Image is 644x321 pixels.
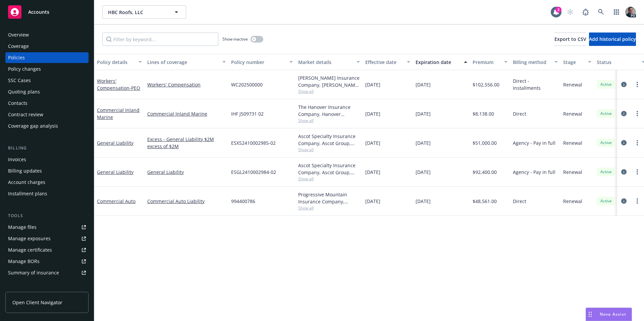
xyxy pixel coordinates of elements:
div: Tools [5,212,89,219]
a: Policies [5,52,89,63]
span: Show all [298,147,360,152]
a: Manage files [5,222,89,233]
div: Billing [5,145,89,151]
div: Policy number [231,59,285,66]
a: Report a Bug [579,5,592,19]
span: $102,556.00 [473,81,499,88]
span: [DATE] [365,110,380,117]
a: Billing updates [5,166,89,176]
a: circleInformation [620,168,628,176]
div: Expiration date [416,59,460,66]
button: Policy details [94,54,145,70]
a: Commercial Inland Marine [147,110,226,117]
div: Policy details [97,59,135,66]
a: circleInformation [620,80,628,88]
span: Add historical policy [589,36,636,42]
span: Show all [298,88,360,94]
span: Renewal [563,169,582,176]
a: Policy changes [5,64,89,74]
button: Nova Assist [586,308,632,321]
a: more [633,80,641,88]
div: Policy changes [8,64,41,74]
span: Agency - Pay in full [513,169,555,176]
a: Excess - General Liability $2M excess of $2M [147,136,226,150]
span: Export to CSV [554,36,586,42]
span: [DATE] [416,139,431,146]
div: Manage BORs [8,256,40,267]
a: Coverage [5,41,89,52]
span: ESGL2410002984-02 [231,169,276,176]
span: Direct - Installments [513,77,558,91]
button: HBC Roofs, LLC [102,5,186,19]
button: Policy number [228,54,296,70]
div: Billing method [513,59,550,66]
div: Contract review [8,109,43,120]
span: Active [599,140,613,146]
span: Renewal [563,110,582,117]
a: Invoices [5,154,89,165]
span: $92,400.00 [473,169,497,176]
span: $8,138.00 [473,110,494,117]
span: Active [599,111,613,117]
button: Stage [560,54,594,70]
button: Market details [296,54,363,70]
span: Agency - Pay in full [513,139,555,146]
span: [DATE] [365,169,380,176]
a: General Liability [147,169,226,176]
a: Accounts [5,3,89,21]
div: Ascot Specialty Insurance Company, Ascot Group, Amwins [298,133,360,147]
div: Effective date [365,59,403,66]
a: Workers' Compensation [97,78,140,91]
a: General Liability [97,140,133,146]
a: Commercial Inland Marine [97,107,140,120]
a: Commercial Auto [97,198,136,204]
div: Market details [298,59,353,66]
span: Show inactive [222,36,248,42]
a: more [633,197,641,205]
a: SSC Cases [5,75,89,86]
span: Active [599,198,613,204]
span: HBC Roofs, LLC [108,9,166,16]
img: photo [625,7,636,17]
span: [DATE] [416,110,431,117]
a: General Liability [97,169,133,175]
a: Manage BORs [5,256,89,267]
span: Active [599,169,613,175]
button: Billing method [510,54,560,70]
a: Workers' Compensation [147,81,226,88]
a: Summary of insurance [5,267,89,278]
span: WC202500000 [231,81,263,88]
span: Direct [513,198,526,205]
div: [PERSON_NAME] Insurance Company, [PERSON_NAME] Insurance Company, Integrity Risk Insurance [298,74,360,88]
div: Status [597,59,638,66]
span: Show all [298,205,360,211]
div: Overview [8,29,29,40]
span: IHF J509731 02 [231,110,264,117]
span: $48,561.00 [473,198,497,205]
div: Account charges [8,177,45,188]
span: Open Client Navigator [12,299,62,306]
button: Premium [470,54,510,70]
span: Direct [513,110,526,117]
span: Renewal [563,198,582,205]
a: more [633,110,641,118]
div: Policies [8,52,25,63]
a: Quoting plans [5,86,89,97]
div: Billing updates [8,166,42,176]
span: [DATE] [365,198,380,205]
div: Lines of coverage [147,59,218,66]
button: Expiration date [413,54,470,70]
a: circleInformation [620,110,628,118]
span: Show all [298,118,360,123]
span: [DATE] [365,139,380,146]
span: Accounts [28,9,49,15]
a: Search [594,5,608,19]
span: Show all [298,176,360,182]
span: Renewal [563,81,582,88]
a: Coverage gap analysis [5,121,89,131]
span: Active [599,81,613,87]
span: 994400786 [231,198,255,205]
div: SSC Cases [8,75,31,86]
button: Effective date [363,54,413,70]
span: [DATE] [416,169,431,176]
